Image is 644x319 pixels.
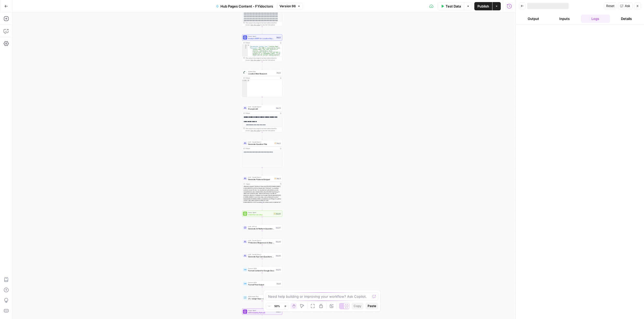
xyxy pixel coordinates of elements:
button: Test Data [438,2,464,10]
div: Step 3 [274,142,281,145]
span: LLM · Claude Opus 4 [248,239,274,242]
span: System App [248,70,275,73]
span: LLM · Claude Opus 4 [248,253,274,256]
span: Generate Featured Snippet [248,178,273,181]
button: Ask [618,3,633,9]
span: Prompt LLM [248,108,275,110]
span: Paste [368,304,376,308]
div: 2 [242,46,248,47]
div: 1 [242,80,247,81]
span: Copy the output [251,130,260,131]
div: Step 29 [275,240,281,243]
span: Format JSON [248,267,275,270]
div: Output [246,42,278,44]
span: Format Final Output [248,283,275,286]
button: Reset [604,3,617,9]
div: Step 6 [276,282,281,285]
span: Power Agent [248,309,275,311]
div: Output [246,77,278,79]
span: {%- assign faqs = step_5.output.faqs -%} # {{ page_title }} ## Quick Summary {{ step_11.output }}... [248,297,273,300]
span: Location Web Research [248,72,275,75]
button: Output [519,15,548,23]
div: Step 27 [275,226,281,229]
button: Logs [581,15,610,23]
span: Generate AI Platform Questions & Insights [248,227,274,230]
div: Step 12 [276,268,281,271]
button: Hub Pages Content - FYidoctors [213,2,276,10]
span: LLM · Claude Opus 4 [248,106,275,108]
button: Inputs [550,15,579,23]
span: Toggle code folding, rows 1 through 14 [246,45,248,46]
div: This output is too large & has been abbreviated for review. to view the full content. [246,127,281,132]
div: LLM · Claude Opus 4Generate Featured SnippetStep 4Output<featured-snippet> Booking an [eye exam](... [242,175,282,203]
g: Edge from step_2 to step_8 [262,62,262,69]
g: Edge from step_8 to step_14 [262,97,262,104]
div: Output [246,147,278,150]
div: 1 [242,45,248,46]
div: Power AgentAnalyze SERP for Location KeywordsStep 2Output{ "Recommended Content Type":"Landing Pa... [242,34,282,62]
span: FYidoctors Responses to Step 27 [248,241,274,244]
div: Power AgentAdd Internal LinksStep 20 [242,211,282,217]
g: Edge from step_29 to step_26 [262,245,262,252]
div: Step 14 [276,107,281,109]
span: Copy [354,304,361,308]
span: Format JSON [248,281,275,283]
div: Power AgentAEO Visibility RefreshStep 21 [242,309,282,315]
div: LLM · Claude Opus 4Generate Eye Care Questions & InsightsStep 26 [242,253,282,259]
div: Step 8 [276,72,281,74]
span: Ask [625,4,630,8]
g: Edge from step_3 to step_4 [262,167,262,175]
button: Details [612,15,641,23]
span: Format Content for Google Docs [248,269,275,272]
div: LLM · GPT-4.1Generate AI Platform Questions & InsightsStep 27 [242,225,282,231]
span: AEO Visibility Refresh [248,311,275,314]
g: Edge from step_27 to step_29 [262,231,262,238]
div: Write Liquid Text{%- assign faqs = step_5.output.faqs -%} # {{ page_title }} ## Quick Summary {{ ... [242,295,282,301]
span: Power Agent [248,35,275,37]
span: Reset [606,4,614,8]
span: LLM · GPT-4.1 [248,225,274,228]
div: System AppLocation Web ResearchStep 8Output[] [242,70,282,97]
span: 50% [274,304,280,308]
g: Edge from step_12 to step_6 [262,273,262,280]
span: Test Data [446,4,461,9]
button: Publish [474,2,492,10]
g: Edge from step_20 to step_27 [262,217,262,224]
g: Edge from step_15 to step_21 [262,301,262,308]
g: Edge from step_4 to step_20 [262,203,262,210]
span: Publish [477,4,489,9]
g: Edge from step_14 to step_3 [262,132,262,140]
div: LLM · Claude Opus 4FYidoctors Responses to Step 27Step 29 [242,239,282,245]
div: Step 20 [273,212,281,215]
div: Step 4 [274,177,281,180]
button: Paste [366,303,378,309]
span: Copy the output [251,24,260,26]
span: Version 96 [280,4,296,9]
span: Add Internal Links [248,213,272,216]
span: Hub Pages Content - FYidoctors [220,4,273,9]
span: Generate Question Title [248,143,273,145]
div: Format JSONFormat Final OutputStep 6 [242,281,282,287]
div: Step 2 [276,36,281,39]
span: LLM · Claude Opus 4 [248,176,273,178]
button: Version 96 [277,3,303,10]
div: Step 26 [275,254,281,257]
g: Edge from step_6 to step_15 [262,287,262,294]
div: This output is too large & has been abbreviated for review. to view the full content. [246,22,281,26]
g: Edge from step_26 to step_12 [262,259,262,266]
button: Copy [352,303,363,309]
g: Edge from step_1 to step_2 [262,26,262,34]
span: Generate Eye Care Questions & Insights [248,255,274,258]
span: Power Agent [248,211,272,214]
div: Format JSONFormat Content for Google DocsStep 12 [242,267,282,273]
div: Output [246,183,278,185]
div: <featured-snippet> Booking an [eye exam]([URL][DOMAIN_NAME]) in [GEOGRAPHIC_DATA] is simple with ... [242,186,282,208]
div: Output [246,112,278,114]
span: LLM · Claude Opus 4 [248,141,273,143]
span: Copy the output [251,59,260,61]
div: This output is too large & has been abbreviated for review. to view the full content. [246,57,281,61]
span: Analyze SERP for Location Keywords [248,37,275,40]
div: 3 [242,47,248,62]
span: Write Liquid Text [248,295,273,297]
